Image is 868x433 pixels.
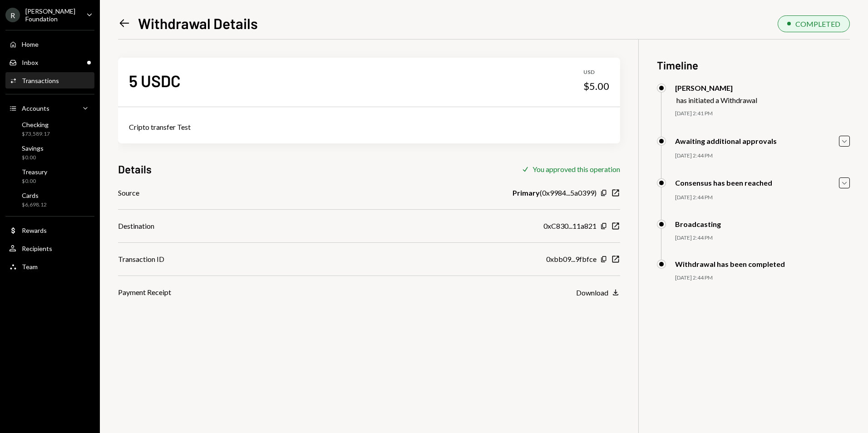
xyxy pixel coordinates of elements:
[675,178,772,187] div: Consensus has been reached
[5,100,94,116] a: Accounts
[675,194,850,202] div: [DATE] 2:44 PM
[576,288,620,298] button: Download
[675,234,850,242] div: [DATE] 2:44 PM
[5,118,94,140] a: Checking$73,589.17
[5,142,94,163] a: Savings$0.00
[5,222,94,238] a: Rewards
[22,130,50,138] div: $73,589.17
[5,54,94,70] a: Inbox
[22,104,49,112] div: Accounts
[129,122,609,133] div: Cripto transfer Test
[513,187,597,198] div: ( 0x9984...5a0399 )
[543,221,597,231] div: 0xC830...11a821
[676,96,757,104] div: has initiated a Withdrawal
[22,168,47,176] div: Treasury
[657,58,850,73] h3: Timeline
[22,245,52,252] div: Recipients
[22,192,47,199] div: Cards
[22,177,47,185] div: $0.00
[5,240,94,256] a: Recipients
[675,260,785,268] div: Withdrawal has been completed
[576,288,608,297] div: Download
[22,59,38,66] div: Inbox
[533,165,620,173] div: You approved this operation
[675,274,850,282] div: [DATE] 2:44 PM
[22,201,47,209] div: $6,698.12
[5,8,20,22] div: R
[118,287,171,298] div: Payment Receipt
[22,154,44,162] div: $0.00
[129,70,181,91] div: 5 USDC
[5,189,94,211] a: Cards$6,698.12
[5,36,94,52] a: Home
[22,40,39,48] div: Home
[675,220,721,228] div: Broadcasting
[675,137,777,145] div: Awaiting additional approvals
[22,263,38,271] div: Team
[22,144,44,152] div: Savings
[5,258,94,275] a: Team
[5,72,94,89] a: Transactions
[22,121,50,128] div: Checking
[22,77,59,84] div: Transactions
[675,84,757,92] div: [PERSON_NAME]
[583,69,609,76] div: USD
[795,20,840,28] div: COMPLETED
[513,187,540,198] b: Primary
[583,80,609,93] div: $5.00
[118,162,152,177] h3: Details
[25,7,79,23] div: [PERSON_NAME] Foundation
[546,254,597,265] div: 0xbb09...9fbfce
[675,110,850,118] div: [DATE] 2:41 PM
[118,187,139,198] div: Source
[138,14,258,32] h1: Withdrawal Details
[118,254,164,265] div: Transaction ID
[5,165,94,187] a: Treasury$0.00
[22,226,47,234] div: Rewards
[118,221,154,231] div: Destination
[675,152,850,160] div: [DATE] 2:44 PM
